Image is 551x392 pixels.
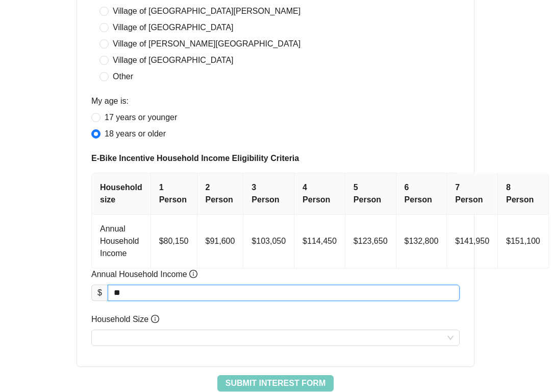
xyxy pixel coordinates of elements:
[197,173,244,215] th: 2 Person
[109,54,238,66] span: Village of [GEOGRAPHIC_DATA]
[91,95,129,107] label: My age is:
[294,173,345,215] th: 4 Person
[447,173,498,215] th: 7 Person
[226,377,325,389] span: Submit Interest Form
[189,270,197,278] span: info-circle
[92,173,151,215] th: Household size
[151,315,159,323] span: info-circle
[294,215,345,268] td: $114,450
[498,173,549,215] th: 8 Person
[243,173,294,215] th: 3 Person
[447,215,498,268] td: $141,950
[91,152,460,165] span: E-Bike Incentive Household Income Eligibility Criteria
[109,5,305,17] span: Village of [GEOGRAPHIC_DATA][PERSON_NAME]
[243,215,294,268] td: $103,050
[151,215,197,268] td: $80,150
[151,173,197,215] th: 1 Person
[345,215,396,268] td: $123,650
[396,215,447,268] td: $132,800
[345,173,396,215] th: 5 Person
[109,21,238,34] span: Village of [GEOGRAPHIC_DATA]
[109,71,137,83] span: Other
[92,215,151,268] td: Annual Household Income
[498,215,549,268] td: $151,100
[91,285,108,301] div: $
[101,128,170,140] span: 18 years or older
[109,38,305,50] span: Village of [PERSON_NAME][GEOGRAPHIC_DATA]
[91,313,159,326] span: Household Size
[396,173,447,215] th: 6 Person
[91,268,197,281] span: Annual Household Income
[217,375,334,391] button: Submit Interest Form
[197,215,244,268] td: $91,600
[101,111,181,124] span: 17 years or younger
